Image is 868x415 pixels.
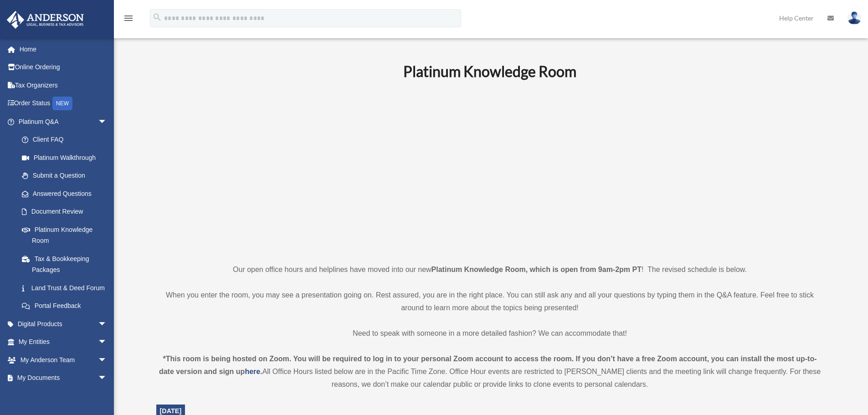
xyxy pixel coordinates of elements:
[6,58,121,77] a: Online Ordering
[6,369,121,387] a: My Documentsarrow_drop_down
[156,353,824,391] div: All Office Hours listed below are in the Pacific Time Zone. Office Hour events are restricted to ...
[4,11,87,29] img: Anderson Advisors Platinum Portal
[403,62,576,80] b: Platinum Knowledge Room
[847,11,861,25] img: User Pic
[13,279,121,297] a: Land Trust & Deed Forum
[13,184,121,203] a: Answered Questions
[13,220,116,250] a: Platinum Knowledge Room
[156,263,824,276] p: Our open office hours and helplines have moved into our new ! The revised schedule is below.
[52,97,72,110] div: NEW
[13,297,121,315] a: Portal Feedback
[98,333,116,352] span: arrow_drop_down
[13,250,121,279] a: Tax & Bookkeeping Packages
[13,149,121,167] a: Platinum Walkthrough
[6,113,121,131] a: Platinum Q&Aarrow_drop_down
[159,355,817,375] strong: *This room is being hosted on Zoom. You will be required to log in to your personal Zoom account ...
[123,16,134,24] a: menu
[6,40,121,58] a: Home
[152,12,162,22] i: search
[98,315,116,333] span: arrow_drop_down
[13,131,121,149] a: Client FAQ
[6,333,121,351] a: My Entitiesarrow_drop_down
[6,351,121,369] a: My Anderson Teamarrow_drop_down
[6,94,121,113] a: Order StatusNEW
[13,167,121,185] a: Submit a Question
[160,407,182,415] span: [DATE]
[353,92,627,246] iframe: 231110_Toby_KnowledgeRoom
[98,113,116,131] span: arrow_drop_down
[6,315,121,333] a: Digital Productsarrow_drop_down
[431,266,642,273] strong: Platinum Knowledge Room, which is open from 9am-2pm PT
[245,368,260,375] a: here
[6,76,121,94] a: Tax Organizers
[13,203,121,221] a: Document Review
[156,327,824,340] p: Need to speak with someone in a more detailed fashion? We can accommodate that!
[98,369,116,388] span: arrow_drop_down
[98,351,116,369] span: arrow_drop_down
[123,13,134,24] i: menu
[260,368,262,375] strong: .
[156,289,824,314] p: When you enter the room, you may see a presentation going on. Rest assured, you are in the right ...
